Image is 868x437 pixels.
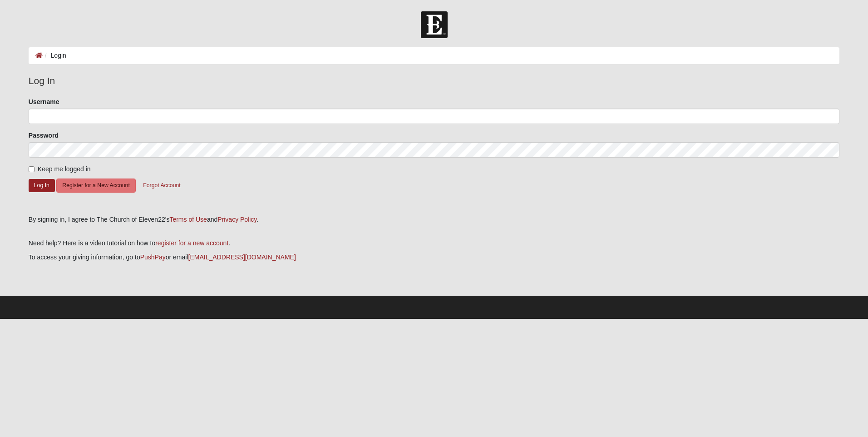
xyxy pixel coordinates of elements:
img: Church of Eleven22 Logo [421,11,448,38]
div: By signing in, I agree to The Church of Eleven22's and . [29,215,839,224]
span: Keep me logged in [38,165,91,173]
a: PushPay [140,253,166,261]
button: Register for a New Account [56,179,135,193]
a: Privacy Policy [217,216,256,223]
p: To access your giving information, go to or email [29,253,839,262]
a: [EMAIL_ADDRESS][DOMAIN_NAME] [188,253,296,261]
li: Login [43,51,66,60]
a: Terms of Use [169,216,207,223]
label: Username [29,97,59,106]
p: Need help? Here is a video tutorial on how to . [29,238,839,248]
input: Keep me logged in [29,166,35,172]
button: Log In [29,179,55,192]
button: Forgot Account [137,179,186,193]
a: register for a new account [155,239,228,247]
legend: Log In [29,74,839,88]
label: Password [29,131,59,140]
